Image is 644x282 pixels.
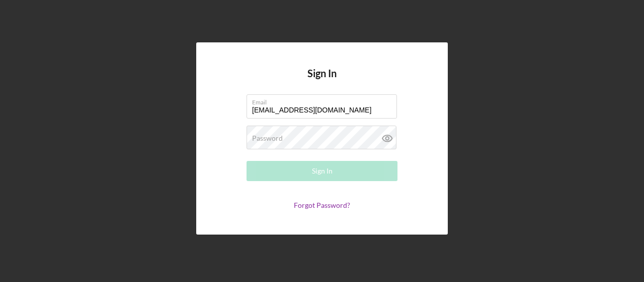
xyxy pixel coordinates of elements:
a: Forgot Password? [294,201,350,209]
button: Sign In [247,161,397,181]
label: Password [252,134,283,142]
h4: Sign In [307,68,337,94]
div: Sign In [312,161,333,181]
label: Email [252,95,397,106]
